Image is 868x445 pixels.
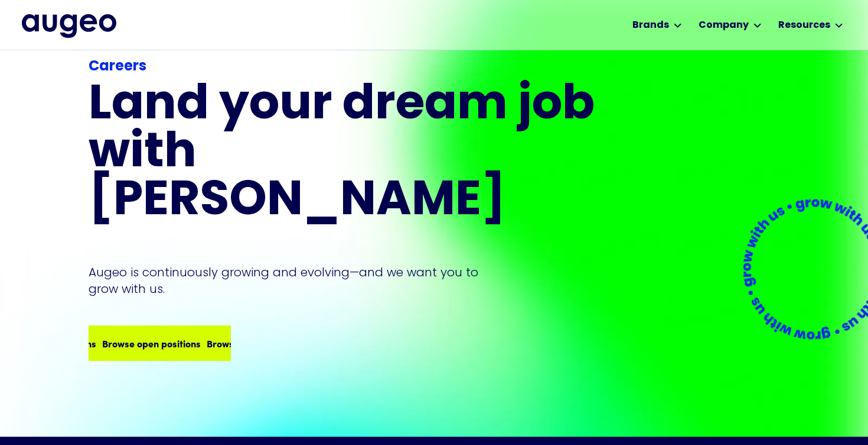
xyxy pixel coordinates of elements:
[89,60,146,74] strong: Careers
[22,14,116,38] a: home
[632,18,669,33] div: Brands
[89,82,599,226] h1: Land your dream job﻿ with [PERSON_NAME]
[89,264,495,297] p: Augeo is continuously growing and evolving—and we want you to grow with us.
[699,18,749,33] div: Company
[22,14,116,38] img: Augeo's full logo in midnight blue.
[778,18,830,33] div: Resources
[83,336,182,350] div: Browse open positions
[89,325,231,361] a: Browse open positionsBrowse open positions
[188,336,286,350] div: Browse open positions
